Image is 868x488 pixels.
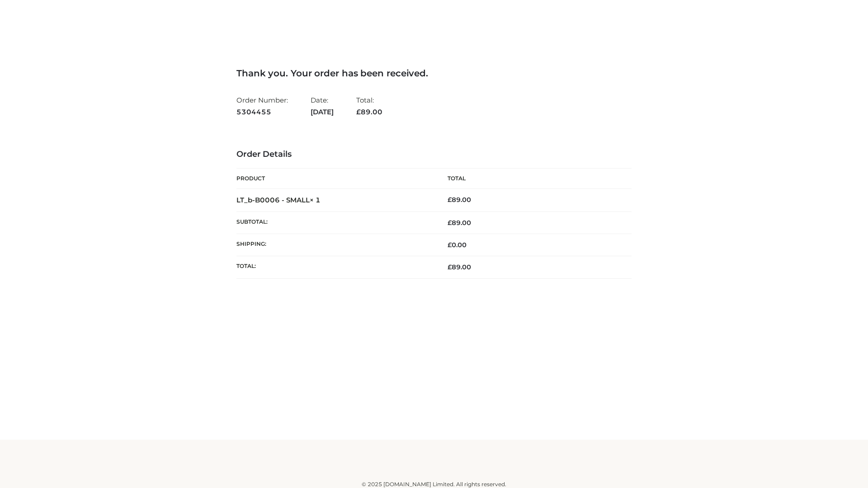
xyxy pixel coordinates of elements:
[448,196,452,204] span: £
[236,256,434,278] th: Total:
[448,219,452,227] span: £
[448,196,471,204] bdi: 89.00
[356,108,361,116] span: £
[448,241,452,249] span: £
[448,241,467,249] bdi: 0.00
[448,263,452,271] span: £
[236,92,288,120] li: Order Number:
[311,106,334,118] strong: [DATE]
[356,108,382,116] span: 89.00
[311,92,334,120] li: Date:
[448,219,471,227] span: 89.00
[356,92,382,120] li: Total:
[236,150,632,160] h3: Order Details
[448,263,471,271] span: 89.00
[236,106,288,118] strong: 5304455
[236,234,434,256] th: Shipping:
[236,68,632,79] h3: Thank you. Your order has been received.
[236,196,321,204] strong: LT_b-B0006 - SMALL
[434,169,632,189] th: Total
[310,196,321,204] strong: × 1
[236,211,434,234] th: Subtotal:
[236,169,434,189] th: Product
